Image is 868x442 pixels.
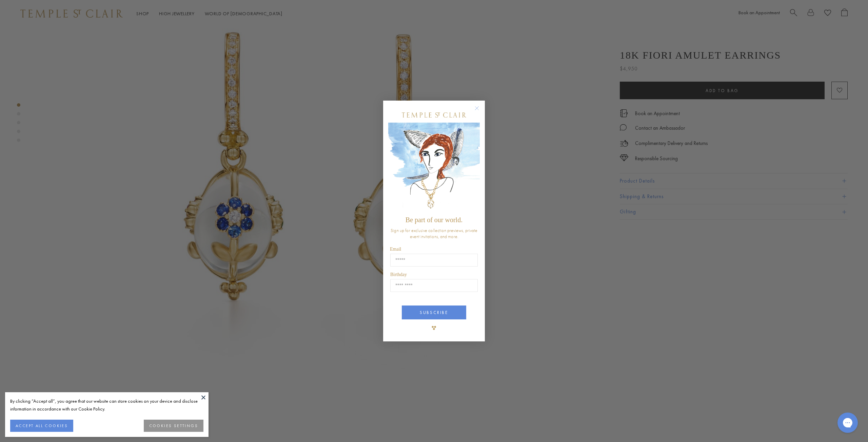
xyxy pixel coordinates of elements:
button: COOKIES SETTINGS [144,420,203,432]
div: By clicking “Accept all”, you agree that our website can store cookies on your device and disclos... [10,397,203,413]
button: ACCEPT ALL COOKIES [10,420,73,432]
img: Temple St. Clair [402,112,466,118]
button: Close dialog [476,107,485,116]
span: Birthday [390,272,407,277]
span: Be part of our world. [406,216,462,224]
input: Email [390,254,478,267]
span: Sign up for exclusive collection previews, private event invitations, and more. [391,227,477,239]
button: SUBSCRIBE [402,306,466,319]
img: TSC [427,321,441,335]
img: c4a9eb12-d91a-4d4a-8ee0-386386f4f338.jpeg [388,123,480,213]
iframe: Gorgias live chat messenger [834,410,861,435]
span: Email [390,247,401,252]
